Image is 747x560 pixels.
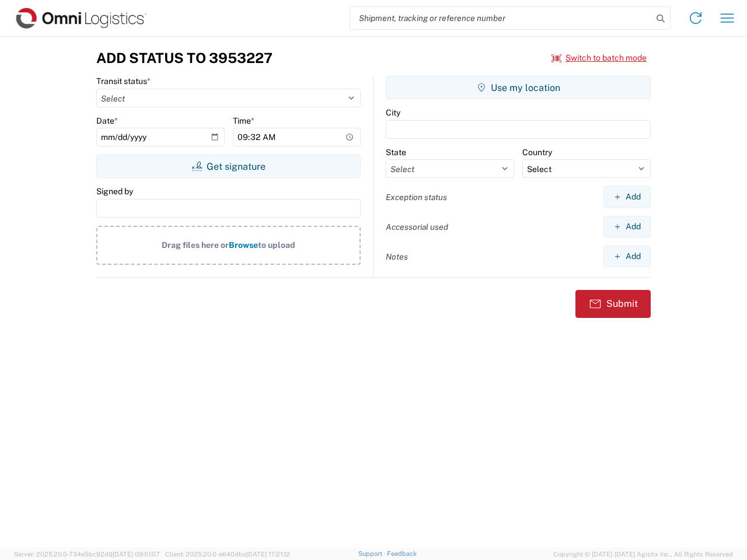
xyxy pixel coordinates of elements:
[386,107,400,118] label: City
[96,116,118,126] label: Date
[258,240,295,250] span: to upload
[386,147,406,157] label: State
[233,116,254,126] label: Time
[229,240,258,250] span: Browse
[96,50,273,66] h3: Add Status to 3953227
[386,76,651,99] button: Use my location
[603,216,651,237] button: Add
[386,222,448,232] label: Accessorial used
[246,551,290,558] span: [DATE] 17:21:12
[96,155,361,178] button: Get signature
[96,186,133,197] label: Signed by
[386,192,447,202] label: Exception status
[96,76,151,86] label: Transit status
[350,7,652,29] input: Shipment, tracking or reference number
[553,549,733,559] span: Copyright © [DATE]-[DATE] Agistix Inc., All Rights Reserved
[162,240,229,250] span: Drag files here or
[358,550,388,557] a: Support
[165,551,290,558] span: Client: 2025.20.0-e640dba
[603,246,651,267] button: Add
[14,551,160,558] span: Server: 2025.20.0-734e5bc92d9
[386,251,408,262] label: Notes
[387,550,417,557] a: Feedback
[113,551,160,558] span: [DATE] 09:51:07
[575,290,651,318] button: Submit
[551,48,647,68] button: Switch to batch mode
[522,147,552,157] label: Country
[603,186,651,208] button: Add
